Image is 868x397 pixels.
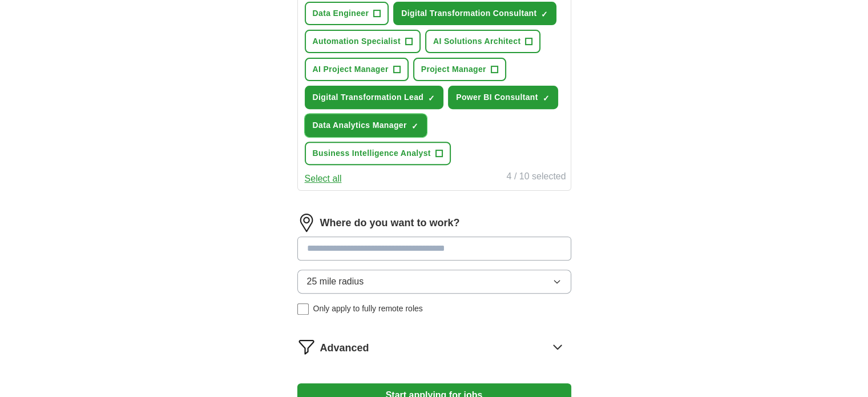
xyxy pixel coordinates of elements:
[305,142,451,165] button: Business Intelligence Analyst
[433,35,520,47] span: AI Solutions Architect
[411,122,418,131] span: ✓
[401,7,536,19] span: Digital Transformation Consultant
[305,30,421,53] button: Automation Specialist
[313,63,389,75] span: AI Project Manager
[320,340,369,356] span: Advanced
[313,119,407,131] span: Data Analytics Manager
[428,94,435,103] span: ✓
[297,270,571,294] button: 25 mile radius
[305,2,389,25] button: Data Engineer
[393,2,556,25] button: Digital Transformation Consultant✓
[456,91,538,103] span: Power BI Consultant
[305,86,444,109] button: Digital Transformation Lead✓
[425,30,540,53] button: AI Solutions Architect
[305,172,342,186] button: Select all
[448,86,558,109] button: Power BI Consultant✓
[543,94,550,103] span: ✓
[307,275,364,288] span: 25 mile radius
[297,214,316,232] img: location.png
[297,338,316,356] img: filter
[313,35,401,47] span: Automation Specialist
[305,114,427,137] button: Data Analytics Manager✓
[313,7,369,19] span: Data Engineer
[313,303,423,315] span: Only apply to fully remote roles
[506,170,566,186] div: 4 / 10 selected
[421,63,486,75] span: Project Manager
[305,58,409,81] button: AI Project Manager
[297,303,309,315] input: Only apply to fully remote roles
[313,91,424,103] span: Digital Transformation Lead
[413,58,506,81] button: Project Manager
[541,10,548,19] span: ✓
[320,215,460,231] label: Where do you want to work?
[313,147,431,159] span: Business Intelligence Analyst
